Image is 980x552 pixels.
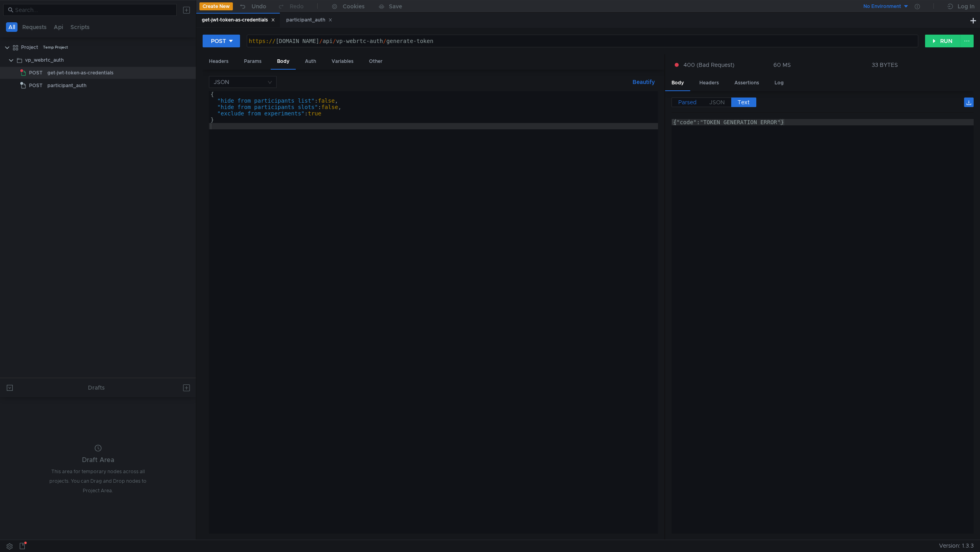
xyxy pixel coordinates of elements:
button: Undo [233,0,272,12]
span: JSON [709,99,725,106]
div: Log In [958,2,974,11]
span: POST [29,67,43,79]
div: Drafts [88,383,105,392]
button: Create New [199,2,233,10]
div: 60 MS [773,61,791,68]
button: Scripts [68,22,92,32]
div: participant_auth [286,16,332,24]
button: Beautify [629,77,658,87]
div: Undo [252,2,266,11]
button: All [6,22,18,32]
button: Redo [272,0,309,12]
div: Temp Project [43,41,68,53]
button: POST [203,35,240,47]
span: 400 (Bad Request) [683,60,734,69]
div: get-jwt-token-as-credentials [47,67,113,79]
span: POST [29,80,43,92]
div: Params [238,54,268,69]
span: Version: 1.3.3 [939,540,974,552]
div: Assertions [728,76,765,90]
span: Text [738,99,750,106]
div: vp_webrtc_auth [25,54,64,66]
span: Parsed [678,99,697,106]
button: Requests [20,22,49,32]
div: 33 BYTES [872,61,898,68]
div: Save [389,4,402,9]
div: Variables [325,54,360,69]
button: RUN [925,35,960,47]
div: get-jwt-token-as-credentials [202,16,275,24]
div: Auth [299,54,322,69]
div: Other [363,54,389,69]
div: Log [768,76,790,90]
div: Headers [693,76,725,90]
input: Search... [15,6,172,14]
div: participant_auth [47,80,86,92]
div: Body [665,76,690,91]
button: Api [51,22,66,32]
div: Redo [290,2,304,11]
div: Cookies [343,2,365,11]
div: POST [211,37,226,45]
div: Project [21,41,38,53]
div: Body [271,54,296,70]
div: No Environment [863,3,901,10]
div: Headers [203,54,235,69]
